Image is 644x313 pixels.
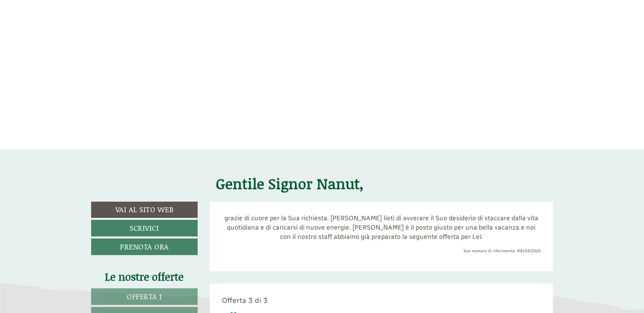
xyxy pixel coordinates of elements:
[222,214,541,242] p: grazie di cuore per la Sua richiesta. [PERSON_NAME] lieti di avverare il Suo desiderio di staccar...
[216,176,364,192] h1: Gentile Signor Nanut,
[127,291,162,302] span: Offerta 1
[91,269,198,284] div: Le nostre offerte
[222,296,268,305] span: Offerta 3 di 3
[91,238,198,255] a: Prenota ora
[91,220,198,236] a: Scrivici
[91,202,198,218] a: Vai al sito web
[463,249,541,253] span: Suo numero di riferimento: R8153/2025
